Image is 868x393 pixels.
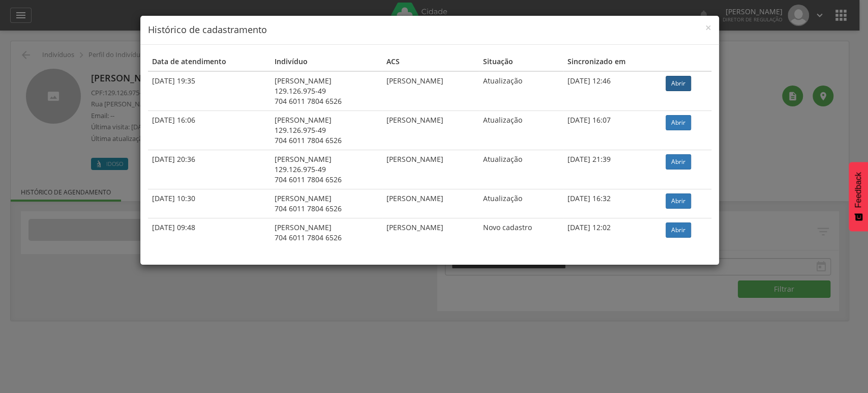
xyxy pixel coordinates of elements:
[849,162,868,231] button: Feedback - Mostrar pesquisa
[563,150,662,189] td: [DATE] 21:39
[483,222,559,233] div: Novo cadastro
[483,154,559,164] div: Atualização
[563,189,662,218] td: [DATE] 16:32
[382,52,478,71] th: ACS
[275,204,378,214] div: 704 6011 7804 6526
[666,193,691,209] a: Abrir
[275,135,378,146] div: 704 6011 7804 6526
[854,172,863,208] span: Feedback
[148,23,711,37] h4: Histórico de cadastramento
[275,86,378,96] div: 129.126.975-49
[382,150,478,189] td: [PERSON_NAME]
[275,193,378,204] div: [PERSON_NAME]
[382,110,478,150] td: [PERSON_NAME]
[382,218,478,247] td: [PERSON_NAME]
[275,222,378,233] div: [PERSON_NAME]
[479,52,563,71] th: Situação
[148,110,271,150] td: [DATE] 16:06
[705,20,711,35] span: ×
[563,110,662,150] td: [DATE] 16:07
[705,22,711,33] button: Close
[275,154,378,164] div: [PERSON_NAME]
[483,76,559,86] div: Atualização
[666,115,691,130] a: Abrir
[148,189,271,218] td: [DATE] 10:30
[666,154,691,170] a: Abrir
[275,76,378,86] div: [PERSON_NAME]
[275,96,378,106] div: 704 6011 7804 6526
[382,189,478,218] td: [PERSON_NAME]
[666,76,691,91] a: Abrir
[563,218,662,247] td: [DATE] 12:02
[563,71,662,111] td: [DATE] 12:46
[275,233,378,243] div: 704 6011 7804 6526
[563,52,662,71] th: Sincronizado em
[483,115,559,125] div: Atualização
[271,52,382,71] th: Indivíduo
[148,150,271,189] td: [DATE] 20:36
[382,71,478,111] td: [PERSON_NAME]
[148,218,271,247] td: [DATE] 09:48
[483,193,559,204] div: Atualização
[666,222,691,238] a: Abrir
[275,115,378,125] div: [PERSON_NAME]
[275,125,378,135] div: 129.126.975-49
[275,175,378,185] div: 704 6011 7804 6526
[275,164,378,175] div: 129.126.975-49
[148,52,271,71] th: Data de atendimento
[148,71,271,111] td: [DATE] 19:35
